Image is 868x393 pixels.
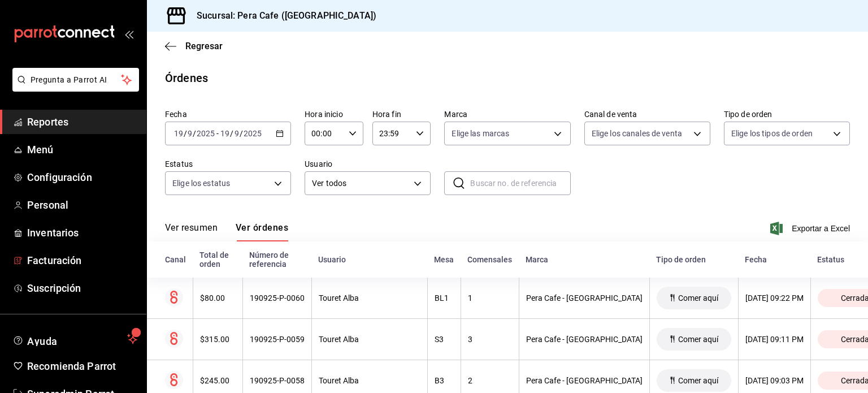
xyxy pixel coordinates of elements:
div: Touret Alba [319,376,420,385]
input: Buscar no. de referencia [470,172,570,195]
div: $315.00 [200,335,236,344]
div: Touret Alba [319,293,420,303]
span: Regresar [185,41,223,51]
span: Recomienda Parrot [27,359,137,374]
div: BL1 [435,293,454,303]
div: Canal [165,255,186,264]
div: Tipo de orden [656,255,731,264]
input: -- [220,129,230,138]
label: Hora inicio [305,110,363,118]
div: [DATE] 09:11 PM [745,335,804,344]
button: Ver órdenes [236,222,288,241]
button: Regresar [165,41,223,51]
a: Pregunta a Parrot AI [8,82,139,94]
input: ---- [243,129,262,138]
div: Marca [526,255,643,264]
span: Configuración [27,170,137,185]
button: Exportar a Excel [772,222,850,235]
div: [DATE] 09:22 PM [745,293,804,303]
span: / [193,129,196,138]
input: ---- [196,129,215,138]
span: Comer aquí [674,376,723,385]
span: Comer aquí [674,293,723,303]
label: Hora fin [372,110,431,118]
span: Elige las marcas [452,128,509,139]
div: 190925-P-0060 [250,293,305,303]
span: - [216,129,219,138]
span: / [240,129,243,138]
div: $80.00 [200,293,236,303]
span: / [230,129,233,138]
div: Número de referencia [249,251,305,269]
span: Reportes [27,114,137,129]
span: / [184,129,187,138]
div: $245.00 [200,376,236,385]
span: Menú [27,142,137,157]
div: 190925-P-0058 [250,376,305,385]
div: Pera Cafe - [GEOGRAPHIC_DATA] [526,293,643,303]
div: Total de orden [199,251,236,269]
div: 3 [468,335,512,344]
span: Ayuda [27,332,123,346]
div: Usuario [318,255,420,264]
div: 190925-P-0059 [250,335,305,344]
h3: Sucursal: Pera Cafe ([GEOGRAPHIC_DATA]) [188,9,376,23]
div: Touret Alba [319,335,420,344]
span: Suscripción [27,280,137,296]
input: -- [173,129,184,138]
span: Comer aquí [674,335,723,344]
button: Pregunta a Parrot AI [12,68,139,92]
span: Elige los estatus [172,178,230,189]
div: Pera Cafe - [GEOGRAPHIC_DATA] [526,376,643,385]
span: Personal [27,197,137,213]
div: navigation tabs [165,222,288,241]
label: Canal de venta [584,110,710,118]
div: [DATE] 09:03 PM [745,376,804,385]
label: Marca [444,110,570,118]
div: 2 [468,376,512,385]
span: Ver todos [312,178,410,189]
span: Pregunta a Parrot AI [31,74,121,86]
input: -- [187,129,193,138]
input: -- [234,129,240,138]
label: Estatus [165,160,291,168]
label: Tipo de orden [724,110,850,118]
label: Usuario [305,160,431,168]
div: Fecha [745,255,804,264]
div: Órdenes [165,70,208,87]
div: Pera Cafe - [GEOGRAPHIC_DATA] [526,335,643,344]
span: Facturación [27,253,137,268]
div: Mesa [434,255,454,264]
div: S3 [435,335,454,344]
button: Ver resumen [165,222,218,241]
span: Inventarios [27,225,137,240]
label: Fecha [165,110,291,118]
div: B3 [435,376,454,385]
button: open_drawer_menu [124,29,133,38]
span: Elige los tipos de orden [731,128,813,139]
span: Elige los canales de venta [592,128,682,139]
div: 1 [468,293,512,303]
div: Comensales [467,255,512,264]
